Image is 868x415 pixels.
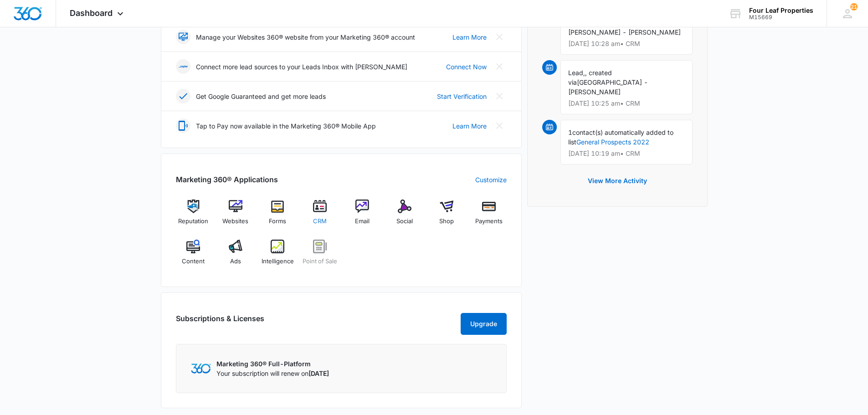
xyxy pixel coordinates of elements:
span: , created via [568,69,612,86]
h2: Marketing 360® Applications [176,174,278,185]
span: CRM [313,217,327,226]
span: Payments [475,217,503,226]
a: Ads [218,240,253,272]
a: Social [387,200,422,232]
span: contact(s) automatically added to list [568,128,673,146]
p: [DATE] 10:28 am • CRM [568,41,685,47]
button: Close [492,118,507,133]
a: Websites [218,200,253,232]
a: Content [176,240,211,272]
p: Your subscription will renew on [216,369,329,378]
a: CRM [303,200,338,232]
span: [GEOGRAPHIC_DATA] - [PERSON_NAME] [568,78,648,96]
span: Dashboard [70,8,113,18]
img: Marketing 360 Logo [191,364,211,373]
p: [DATE] 10:19 am • CRM [568,150,685,157]
p: [DATE] 10:25 am • CRM [568,100,685,107]
h2: Subscriptions & Licenses [176,313,264,331]
div: notifications count [850,3,858,10]
p: Manage your Websites 360® website from your Marketing 360® account [196,32,415,42]
span: Ads [230,257,241,266]
span: [DATE] [308,369,329,377]
span: Shop [439,217,454,226]
span: Email [355,217,370,226]
p: Connect more lead sources to your Leads Inbox with [PERSON_NAME] [196,62,407,72]
a: Start Verification [437,92,487,101]
button: Close [492,89,507,103]
span: Social [396,217,413,226]
span: Intelligence [262,257,294,266]
p: Marketing 360® Full-Platform [216,359,329,369]
div: account id [749,14,813,20]
a: Intelligence [260,240,295,272]
span: Point of Sale [303,257,337,266]
a: Connect Now [446,62,487,72]
p: Tap to Pay now available in the Marketing 360® Mobile App [196,121,376,131]
span: Forms [269,217,286,226]
span: Websites [222,217,248,226]
a: Customize [475,175,507,184]
a: Forms [260,200,295,232]
a: Reputation [176,200,211,232]
button: View More Activity [579,170,656,192]
span: Reputation [178,217,208,226]
a: Shop [429,200,464,232]
a: Payments [472,200,507,232]
a: Learn More [452,121,487,131]
a: Learn More [452,32,487,42]
span: Content [182,257,205,266]
button: Close [492,30,507,44]
a: Point of Sale [303,240,338,272]
div: account name [749,7,813,14]
span: Lead, [568,69,585,77]
span: 21 [850,3,858,10]
a: General Prospects 2022 [576,138,649,146]
p: Get Google Guaranteed and get more leads [196,92,326,101]
button: Upgrade [461,313,507,335]
span: 1 [568,128,572,136]
button: Close [492,59,507,74]
a: Email [345,200,380,232]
